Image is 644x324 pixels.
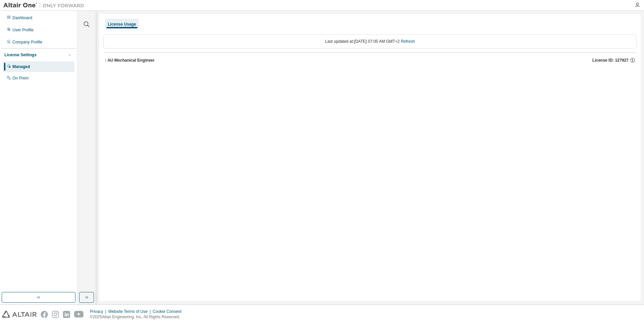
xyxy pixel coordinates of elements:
div: AU Mechanical Engineer [107,58,155,63]
div: On Prem [12,75,29,81]
img: youtube.svg [74,311,84,318]
img: Altair One [3,2,88,9]
img: instagram.svg [52,311,59,318]
p: © 2025 Altair Engineering, Inc. All Rights Reserved. [90,314,186,320]
img: linkedin.svg [63,311,70,318]
div: Dashboard [12,15,32,21]
div: License Settings [4,52,36,58]
div: Cookie Consent [153,309,185,314]
button: AU Mechanical EngineerLicense ID: 127927 [103,53,637,68]
div: User Profile [12,27,34,33]
div: Privacy [90,309,108,314]
span: License ID: 127927 [592,58,629,63]
div: Website Terms of Use [108,309,153,314]
a: Refresh [401,39,415,44]
div: Company Profile [12,39,42,45]
div: Managed [12,64,30,69]
img: facebook.svg [41,311,48,318]
div: License Usage [108,22,136,27]
div: Last updated at: [DATE] 07:05 AM GMT+2 [103,34,637,48]
img: altair_logo.svg [2,311,37,318]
